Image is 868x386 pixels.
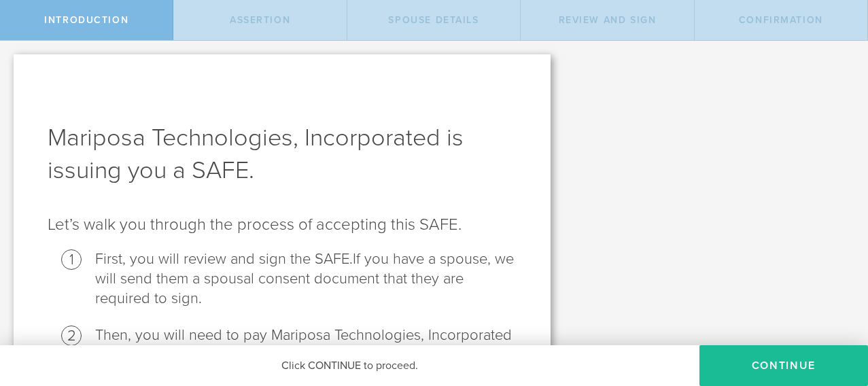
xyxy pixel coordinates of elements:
[388,14,479,26] span: Spouse Details
[230,14,290,26] span: assertion
[95,250,514,307] span: If you have a spouse, we will send them a spousal consent document that they are required to sign.
[48,122,517,187] h1: Mariposa Technologies, Incorporated is issuing you a SAFE.
[699,345,868,386] button: Continue
[95,249,517,309] li: First, you will review and sign the SAFE.
[559,14,657,26] span: Review and Sign
[95,326,517,365] li: Then, you will need to pay Mariposa Technologies, Incorporated $4,000 for this SAFE.
[44,14,128,26] span: Introduction
[48,214,517,236] p: Let’s walk you through the process of accepting this SAFE.
[739,14,823,26] span: Confirmation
